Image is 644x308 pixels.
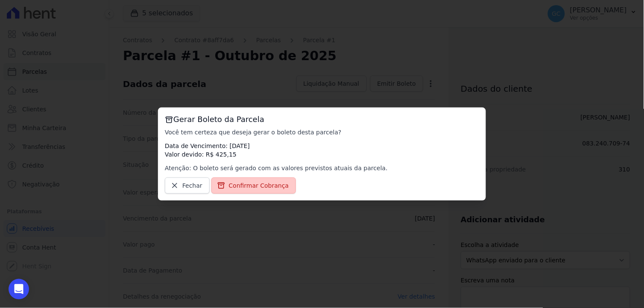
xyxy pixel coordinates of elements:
p: Você tem certeza que deseja gerar o boleto desta parcela? [165,128,479,137]
p: Data de Vencimento: [DATE] Valor devido: R$ 425,15 [165,142,479,159]
span: Fechar [182,181,202,190]
span: Confirmar Cobrança [229,181,289,190]
a: Fechar [165,177,210,194]
h3: Gerar Boleto da Parcela [165,114,479,125]
p: Atenção: O boleto será gerado com as valores previstos atuais da parcela. [165,164,479,172]
div: Open Intercom Messenger [9,279,29,299]
a: Confirmar Cobrança [211,177,296,194]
